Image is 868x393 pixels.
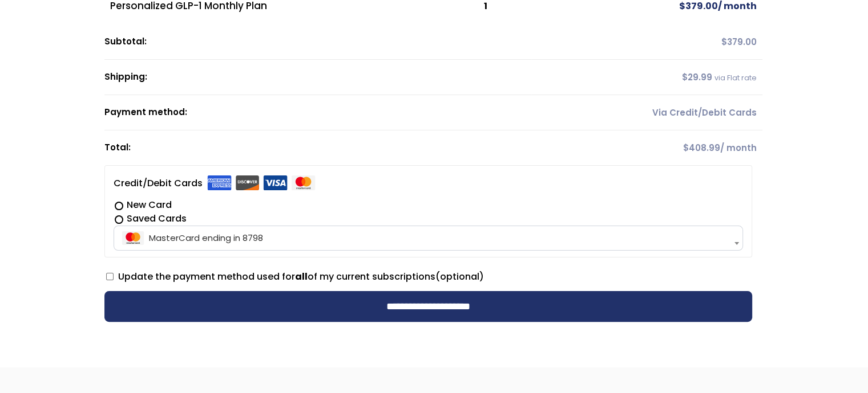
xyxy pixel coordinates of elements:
[721,36,727,48] span: $
[104,60,531,95] th: Shipping:
[531,130,762,165] td: / month
[682,71,712,83] span: 29.99
[114,174,316,193] label: Credit/Debit Cards
[683,142,689,154] span: $
[106,273,114,280] input: Update the payment method used forallof my current subscriptions(optional)
[682,71,688,83] span: $
[531,95,762,130] td: Via Credit/Debit Cards
[114,226,743,251] span: MasterCard ending in 8798
[295,270,308,283] strong: all
[235,175,260,190] img: discover.svg
[104,130,531,165] th: Total:
[714,73,757,83] small: via Flat rate
[435,270,484,283] span: (optional)
[104,24,531,60] th: Subtotal:
[291,175,316,190] img: mastercard.svg
[263,175,288,190] img: visa.svg
[117,226,740,250] span: MasterCard ending in 8798
[721,36,757,48] span: 379.00
[683,142,720,154] span: 408.99
[106,270,484,283] label: Update the payment method used for of my current subscriptions
[104,95,531,130] th: Payment method:
[114,198,743,212] label: New Card
[114,212,743,226] label: Saved Cards
[207,175,232,190] img: amex.svg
